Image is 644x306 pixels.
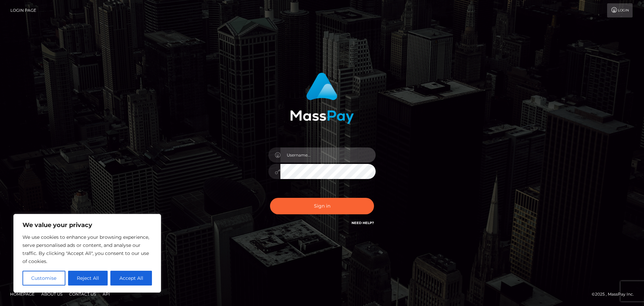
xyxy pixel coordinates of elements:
[100,289,113,299] a: API
[270,198,374,214] button: Sign in
[110,271,152,286] button: Accept All
[68,271,108,286] button: Reject All
[7,289,37,299] a: Homepage
[22,233,152,265] p: We use cookies to enhance your browsing experience, serve personalised ads or content, and analys...
[22,271,65,286] button: Customise
[22,221,152,229] p: We value your privacy
[280,147,376,163] input: Username...
[66,289,99,299] a: Contact Us
[352,221,374,225] a: Need Help?
[290,73,354,124] img: MassPay Login
[592,291,639,298] div: © 2025 , MassPay Inc.
[10,3,36,17] a: Login Page
[607,3,633,17] a: Login
[13,214,161,293] div: We value your privacy
[39,289,65,299] a: About Us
